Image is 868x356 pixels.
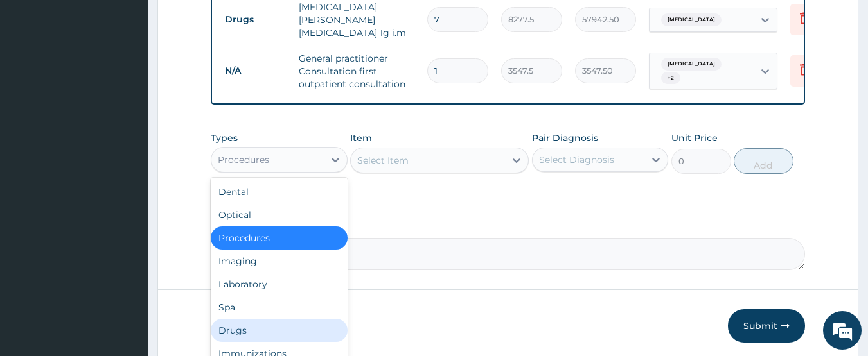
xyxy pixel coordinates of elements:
[728,309,805,343] button: Submit
[357,154,409,167] div: Select Item
[75,100,177,230] span: We're online!
[211,273,348,296] div: Laboratory
[211,250,348,273] div: Imaging
[24,64,52,96] img: d_794563401_company_1708531726252_794563401
[211,296,348,319] div: Spa
[734,148,793,174] button: Add
[211,319,348,342] div: Drugs
[6,228,245,273] textarea: Type your message and hit 'Enter'
[671,131,718,144] label: Unit Price
[532,131,598,144] label: Pair Diagnosis
[661,13,722,26] span: [MEDICAL_DATA]
[211,226,348,250] div: Procedures
[211,133,238,144] label: Types
[211,180,348,203] div: Dental
[218,8,292,31] td: Drugs
[539,153,614,166] div: Select Diagnosis
[211,203,348,226] div: Optical
[292,46,421,97] td: General practitioner Consultation first outpatient consultation
[661,58,722,71] span: [MEDICAL_DATA]
[67,72,216,89] div: Chat with us now
[350,131,372,144] label: Item
[211,220,806,231] label: Comment
[218,153,269,166] div: Procedures
[218,59,292,83] td: N/A
[211,6,242,37] div: Minimize live chat window
[661,72,680,85] span: + 2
